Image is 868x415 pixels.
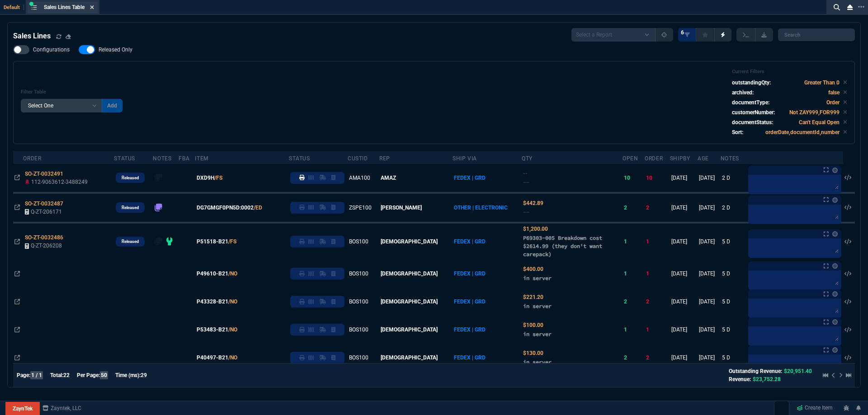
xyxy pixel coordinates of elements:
[523,170,528,177] span: Quoted Cost
[228,270,237,278] a: /NO
[793,401,836,415] a: Create Item
[698,223,721,260] td: [DATE]
[732,108,775,117] p: customerNumber:
[523,294,543,300] span: Quoted Cost
[670,193,698,223] td: [DATE]
[381,354,438,361] span: [DEMOGRAPHIC_DATA]
[623,288,645,316] td: 2
[228,354,237,362] a: /NO
[623,193,645,223] td: 2
[523,322,543,328] span: Quoted Cost
[349,354,368,361] span: BOS100
[645,260,670,288] td: 1
[33,46,70,53] span: Configurations
[721,193,746,223] td: 2 D
[122,238,139,245] p: Released
[90,4,94,11] nx-icon: Close Tab
[732,128,743,136] p: Sort:
[826,99,840,106] code: Order
[197,204,254,212] span: DG7GMGF0PN5D:0002
[670,223,698,260] td: [DATE]
[828,89,840,96] code: false
[349,270,368,277] span: BOS100
[99,46,132,53] span: Released Only
[349,326,368,333] span: BOS100
[804,79,840,86] code: Greater Than 0
[454,354,486,361] span: FEDEX | GRD
[349,205,372,211] span: ZSPE100
[114,155,135,162] div: Status
[50,372,63,378] span: Total:
[623,223,645,260] td: 1
[155,176,163,182] nx-fornida-erp-notes: number
[721,223,746,260] td: 5 D
[381,205,422,211] span: [PERSON_NAME]
[381,175,396,181] span: AMAZ
[381,326,438,333] span: [DEMOGRAPHIC_DATA]
[77,372,100,378] span: Per Page:
[753,376,781,382] span: $23,752.28
[732,98,769,107] p: documentType:
[349,238,368,245] span: BOS100
[23,155,41,162] div: Order
[645,316,670,344] td: 1
[17,372,30,378] span: Page:
[765,129,840,135] code: orderDate,documentId,number
[63,372,70,378] span: 22
[523,200,543,206] span: Quoted Cost
[454,298,486,305] span: FEDEX | GRD
[289,155,310,162] div: Status
[25,171,63,177] span: SO-ZT-0032491
[40,404,84,412] a: msbcCompanyName
[214,174,222,182] a: /FS
[721,316,746,344] td: 5 D
[721,344,746,372] td: 5 D
[523,209,529,215] span: --
[523,234,602,257] span: P69303-005 Breakdown cost $2614.99 (they don't want carepack)
[623,260,645,288] td: 1
[523,179,529,186] span: --
[698,164,721,193] td: [DATE]
[454,175,486,181] span: FEDEX | GRD
[523,226,548,232] span: Quoted Cost
[228,298,237,306] a: /NO
[254,204,262,212] a: /ED
[729,368,782,374] span: Outstanding Revenue:
[645,155,663,162] div: Order
[523,266,543,272] span: Quoted Cost
[31,209,62,215] span: Q-ZT-206171
[670,155,690,162] div: ShipBy
[30,371,43,379] span: 1 / 1
[179,155,189,162] div: FBA
[670,344,698,372] td: [DATE]
[523,359,552,365] span: in server
[14,205,20,211] nx-icon: Open In Opposite Panel
[732,89,754,97] p: archived:
[698,344,721,372] td: [DATE]
[100,371,108,379] span: 50
[348,155,368,162] div: CustID
[197,326,228,334] span: P53483-B21
[522,155,533,162] div: QTY
[670,288,698,316] td: [DATE]
[698,288,721,316] td: [DATE]
[623,344,645,372] td: 2
[21,89,123,95] h6: Filter Table
[670,260,698,288] td: [DATE]
[523,350,543,356] span: Quoted Cost
[122,174,139,182] p: Released
[25,201,63,207] span: SO-ZT-0032487
[454,238,486,245] span: FEDEX | GRD
[14,354,20,361] nx-icon: Open In Opposite Panel
[155,239,163,246] nx-fornida-erp-notes: number
[197,270,228,278] span: P49610-B21
[25,234,63,241] span: SO-ZT-0032486
[454,205,508,211] span: OTHER | ELECTRONIC
[31,179,88,185] span: 112-9063612-3488249
[195,155,208,162] div: Item
[4,5,24,10] span: Default
[13,31,51,42] h4: Sales Lines
[732,69,847,75] h6: Current Filters
[623,155,638,162] div: Open
[732,79,771,87] p: outstandingQty:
